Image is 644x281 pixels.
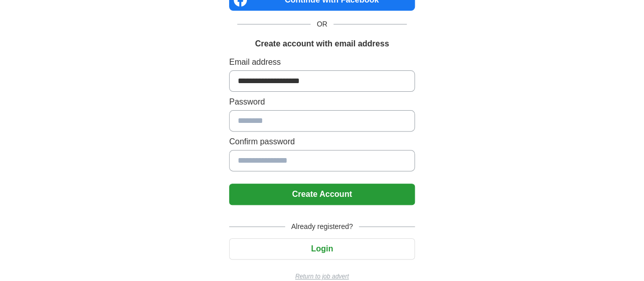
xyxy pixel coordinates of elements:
span: OR [311,19,333,30]
a: Return to job advert [229,272,415,281]
button: Login [229,238,415,260]
button: Create Account [229,184,415,205]
label: Email address [229,56,415,68]
span: Already registered? [285,221,359,232]
label: Confirm password [229,136,415,148]
a: Login [229,244,415,253]
label: Password [229,96,415,108]
h1: Create account with email address [255,38,389,50]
